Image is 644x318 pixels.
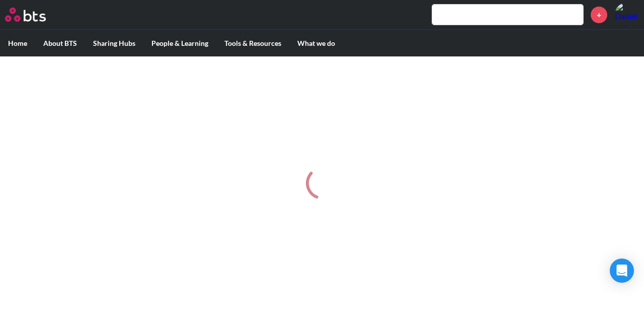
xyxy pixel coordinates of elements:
label: About BTS [35,30,85,56]
label: People & Learning [143,30,216,56]
div: Open Intercom Messenger [610,259,634,283]
a: Go home [5,8,64,22]
label: Sharing Hubs [85,30,143,56]
label: What we do [289,30,343,56]
label: Tools & Resources [216,30,289,56]
a: Profile [615,3,639,27]
img: BTS Logo [5,8,46,22]
a: + [591,7,607,23]
img: Daniel Calvo [615,3,639,27]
